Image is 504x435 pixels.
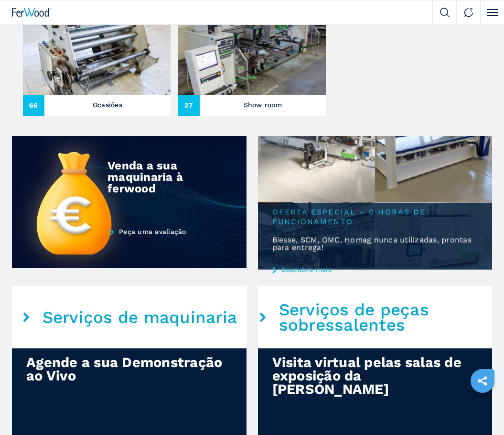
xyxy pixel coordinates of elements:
a: Peça uma avaliação [110,228,213,235]
img: Contact us [464,8,473,17]
em: Serviços de maquinaria [43,310,237,325]
em: Serviços de peças sobressalentes [279,302,493,333]
a: Serviços de peças sobressalentes [258,286,493,348]
h3: Show room [244,98,282,112]
div: Venda a sua maquinaria à ferwood [107,160,215,194]
iframe: Chat [463,392,497,428]
span: Oferta especial – 0 horas de funcionamento [258,203,493,227]
img: Show room [178,18,326,95]
div: Agende a sua Demonstração ao Vivo [26,356,232,382]
a: Ocasiões66Ocasiões [23,18,171,116]
span: 66 [23,95,44,116]
img: Venda a sua maquinaria à ferwood [12,136,247,268]
a: Descubra mais [258,266,493,274]
h3: Ocasiões [93,98,122,112]
a: sharethis [471,369,494,393]
div: Visita virtual pelas salas de exposição da [PERSON_NAME] [272,356,478,396]
img: Biesse, SCM, OMC, Homag nunca utilizadas, prontas para entrega! [258,136,493,268]
span: 37 [178,95,200,116]
a: Serviços de maquinaria [12,286,247,348]
button: Click to toggle menu [480,0,504,24]
img: Ferwood [12,8,51,17]
img: Ocasiões [23,18,171,95]
img: Search [440,8,450,17]
h2: Biesse, SCM, OMC, Homag nunca utilizadas, prontas para entrega! [258,236,493,266]
a: Show room37Show room [178,18,326,116]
